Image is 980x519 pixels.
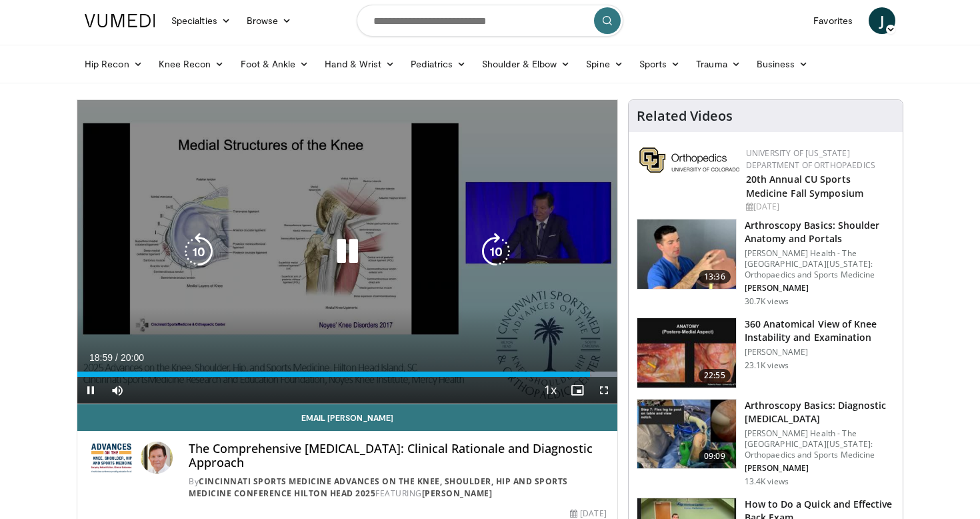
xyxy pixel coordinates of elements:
[77,51,151,77] a: Hip Recon
[749,51,817,77] a: Business
[537,377,564,404] button: Playback Rate
[745,428,895,460] p: [PERSON_NAME] Health - The [GEOGRAPHIC_DATA][US_STATE]: Orthopaedics and Sports Medicine
[745,399,895,426] h3: Arthroscopy Basics: Diagnostic [MEDICAL_DATA]
[688,51,749,77] a: Trauma
[88,442,135,474] img: Cincinnati Sports Medicine Advances on the Knee, Shoulder, Hip and Sports Medicine Conference Hil...
[745,296,789,307] p: 30.7K views
[115,352,118,363] span: /
[746,173,863,199] a: 20th Annual CU Sports Medicine Fall Symposium
[637,318,895,388] a: 22:55 360 Anatomical View of Knee Instability and Examination [PERSON_NAME] 23.1K views
[239,7,300,34] a: Browse
[746,201,892,213] div: [DATE]
[189,442,607,470] h4: The Comprehensive [MEDICAL_DATA]: Clinical Rationale and Diagnostic Approach
[745,360,789,371] p: 23.1K views
[699,270,731,284] span: 13:36
[869,7,895,34] a: J
[189,476,607,500] div: By FEATURING
[745,347,895,358] p: [PERSON_NAME]
[745,463,895,474] p: [PERSON_NAME]
[745,476,789,487] p: 13.4K views
[637,399,895,487] a: 09:09 Arthroscopy Basics: Diagnostic [MEDICAL_DATA] [PERSON_NAME] Health - The [GEOGRAPHIC_DATA][...
[637,400,736,469] img: 80b9674e-700f-42d5-95ff-2772df9e177e.jpeg.150x105_q85_crop-smart_upscale.jpg
[151,51,233,77] a: Knee Recon
[745,318,895,344] h3: 360 Anatomical View of Knee Instability and Examination
[233,51,317,77] a: Foot & Ankle
[591,377,617,404] button: Fullscreen
[189,476,568,499] a: Cincinnati Sports Medicine Advances on the Knee, Shoulder, Hip and Sports Medicine Conference Hil...
[121,352,144,363] span: 20:00
[745,283,895,294] p: [PERSON_NAME]
[805,7,861,34] a: Favorites
[104,377,131,404] button: Mute
[163,7,239,34] a: Specialties
[403,51,474,77] a: Pediatrics
[317,51,403,77] a: Hand & Wrist
[474,51,578,77] a: Shoulder & Elbow
[637,108,733,124] h4: Related Videos
[637,318,736,388] img: 533d6d4f-9d9f-40bd-bb73-b810ec663725.150x105_q85_crop-smart_upscale.jpg
[77,377,104,404] button: Pause
[564,377,591,404] button: Enable picture-in-picture mode
[357,5,623,37] input: Search topics, interventions
[637,219,895,307] a: 13:36 Arthroscopy Basics: Shoulder Anatomy and Portals [PERSON_NAME] Health - The [GEOGRAPHIC_DAT...
[699,450,731,463] span: 09:09
[85,14,155,27] img: VuMedi Logo
[422,488,493,499] a: [PERSON_NAME]
[746,147,875,171] a: University of [US_STATE] Department of Orthopaedics
[745,219,895,245] h3: Arthroscopy Basics: Shoulder Anatomy and Portals
[639,147,739,173] img: 355603a8-37da-49b6-856f-e00d7e9307d3.png.150x105_q85_autocrop_double_scale_upscale_version-0.2.png
[745,248,895,280] p: [PERSON_NAME] Health - The [GEOGRAPHIC_DATA][US_STATE]: Orthopaedics and Sports Medicine
[141,442,173,474] img: Avatar
[637,219,736,289] img: 9534a039-0eaa-4167-96cf-d5be049a70d8.150x105_q85_crop-smart_upscale.jpg
[699,369,731,382] span: 22:55
[77,100,617,404] video-js: Video Player
[89,352,113,363] span: 18:59
[631,51,689,77] a: Sports
[578,51,631,77] a: Spine
[77,404,617,431] a: Email [PERSON_NAME]
[77,372,617,377] div: Progress Bar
